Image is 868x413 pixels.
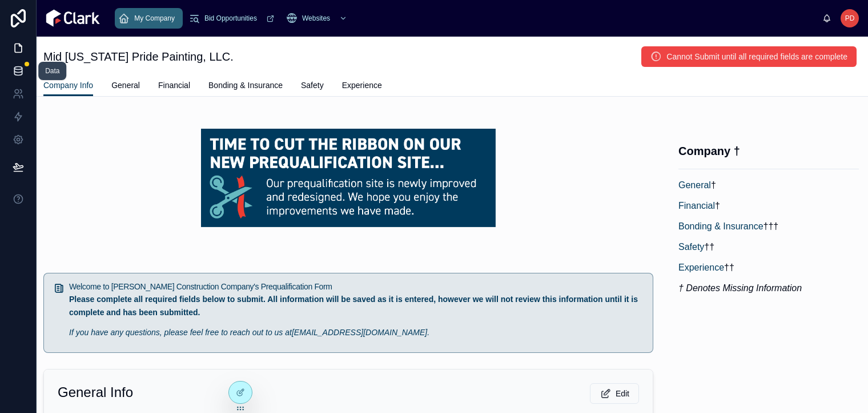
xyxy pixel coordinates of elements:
img: App logo [46,9,100,27]
a: Safety [678,242,704,252]
a: My Company [115,8,183,29]
div: **Please complete all required fields below to submit. All information will be saved as it is ent... [69,293,644,339]
a: Bonding & Insurance [208,75,283,98]
span: Edit [616,388,629,399]
span: Company Info [43,80,93,91]
strong: Please complete all required fields below to submit. All information will be saved as it is enter... [69,295,638,317]
span: PD [845,14,855,23]
a: Experience [678,263,724,272]
span: Websites [302,14,330,23]
div: Data [45,66,59,76]
a: General [678,180,711,190]
a: Company Info [43,75,93,97]
span: Bonding & Insurance [208,80,283,91]
span: Experience [342,80,382,91]
a: Bid Opportunities [185,8,280,29]
img: 29026-Prequal-Updates2.png [201,129,496,227]
p: † [678,178,859,192]
span: General [111,80,140,91]
p: †† [678,240,859,254]
h5: Welcome to Clark Construction Company's Prequalification Form [69,283,644,291]
span: Bid Opportunities [204,14,257,23]
a: Experience [342,75,382,98]
span: Cannot Submit until all required fields are complete [666,51,847,62]
a: [EMAIL_ADDRESS][DOMAIN_NAME] [292,328,427,337]
span: My Company [134,14,175,23]
h2: General Info [58,383,133,402]
em: If you have any questions, please feel free to reach out to us at . [69,328,429,337]
a: Bonding & Insurance [678,221,763,231]
button: Cannot Submit until all required fields are complete [641,46,857,67]
a: Websites [283,8,353,29]
span: Financial [158,80,190,91]
h1: Mid [US_STATE] Pride Painting, LLC. [43,49,234,65]
div: scrollable content [109,6,822,31]
a: Financial [158,75,190,98]
p: ††† [678,220,859,233]
p: †† [678,261,859,275]
a: Safety [301,75,324,98]
p: † [678,199,859,213]
span: Safety [301,80,324,91]
em: † Denotes Missing Information [678,283,802,293]
a: General [111,75,140,98]
a: Financial [678,201,715,211]
h3: Company † [678,142,859,160]
button: Edit [590,383,639,404]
